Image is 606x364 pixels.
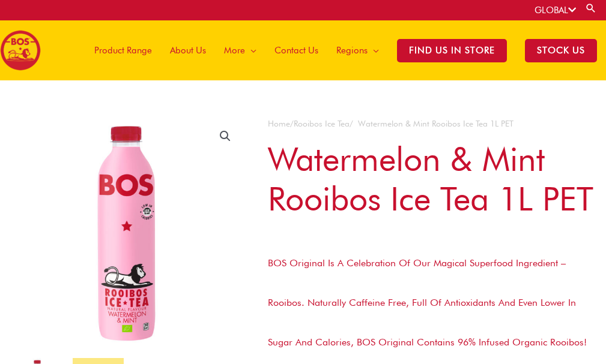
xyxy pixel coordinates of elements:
[161,20,215,80] a: About Us
[268,119,290,128] a: Home
[388,20,516,80] a: Find Us in Store
[336,32,368,68] span: Regions
[94,32,152,68] span: Product Range
[265,20,327,80] a: Contact Us
[268,116,594,131] nav: Breadcrumb
[327,20,388,80] a: Regions
[397,39,507,62] span: Find Us in Store
[525,39,597,62] span: STOCK US
[76,20,606,80] nav: Site Navigation
[12,116,245,349] img: Watermelon & Mint Rooibos Ice Tea 1L PET
[214,125,236,147] a: View full-screen image gallery
[274,32,318,68] span: Contact Us
[585,2,597,14] a: Search button
[516,20,606,80] a: STOCK US
[535,5,576,16] a: GLOBAL
[85,20,161,80] a: Product Range
[215,20,265,80] a: More
[170,32,206,68] span: About Us
[268,139,594,218] h1: Watermelon & Mint Rooibos Ice Tea 1L PET
[294,119,350,128] a: Rooibos Ice Tea
[224,32,245,68] span: More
